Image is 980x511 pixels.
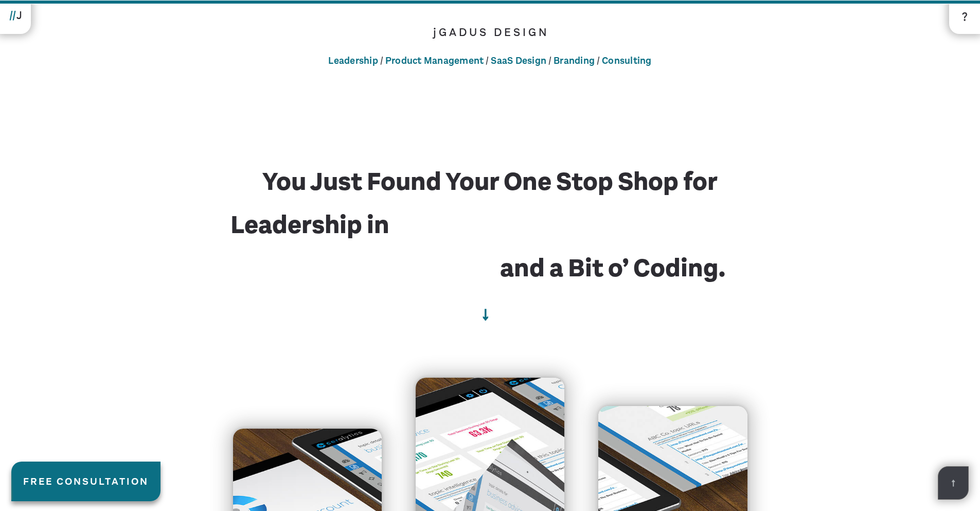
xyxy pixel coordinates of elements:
a: Leadership [326,55,380,67]
span: Free Consultation [23,475,149,490]
a: Product Management [383,55,486,67]
a: Consulting [600,55,654,67]
h1: You Just Found Your One Stop Shop for Leadership in and a Bit o’ Coding. [196,89,785,345]
a: Free Consultation [11,462,161,501]
nav: / / / / [11,53,969,69]
a: Continue reading [475,299,496,330]
span: Design, Product Management, Marketing, Strategy, [255,208,750,285]
strong: ↑ [951,475,956,489]
a: jGadus Design [431,25,549,40]
button: Back to Top [938,466,969,500]
a: SaaS Design [489,55,548,67]
a: Branding [551,55,597,67]
span: j [433,25,439,40]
